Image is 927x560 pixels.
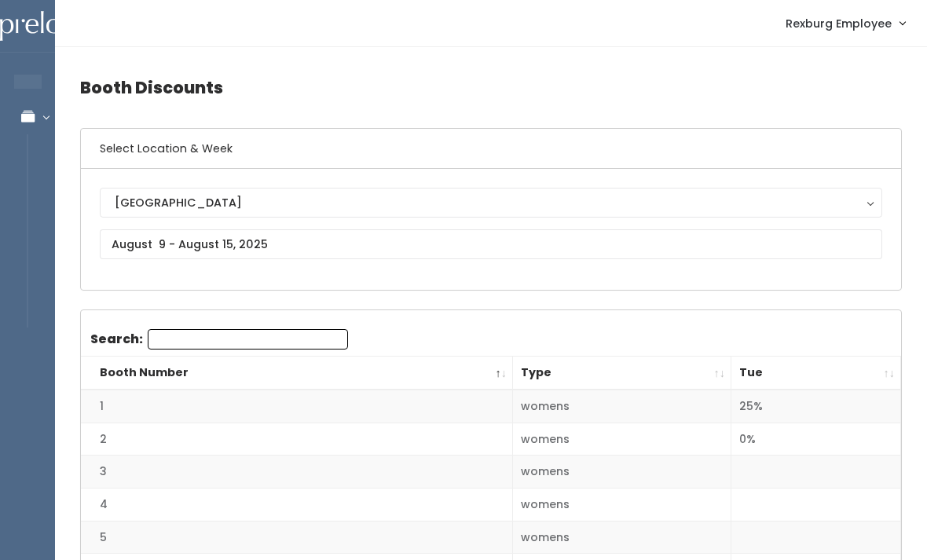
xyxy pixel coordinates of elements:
th: Tue: activate to sort column ascending [731,357,901,390]
td: womens [513,390,731,423]
button: [GEOGRAPHIC_DATA] [100,188,882,218]
td: womens [513,423,731,456]
td: womens [513,456,731,489]
h4: Booth Discounts [80,66,902,109]
td: 25% [731,390,901,423]
label: Search: [90,329,348,350]
td: 2 [81,423,513,456]
td: 0% [731,423,901,456]
div: [GEOGRAPHIC_DATA] [115,194,867,211]
th: Type: activate to sort column ascending [513,357,731,390]
td: 4 [81,489,513,522]
td: 5 [81,521,513,554]
td: womens [513,521,731,554]
h6: Select Location & Week [81,129,901,169]
a: Rexburg Employee [770,6,921,40]
th: Booth Number: activate to sort column descending [81,357,513,390]
td: 1 [81,390,513,423]
input: August 9 - August 15, 2025 [100,229,882,259]
span: Rexburg Employee [786,15,892,32]
td: womens [513,489,731,522]
td: 3 [81,456,513,489]
input: Search: [148,329,348,350]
